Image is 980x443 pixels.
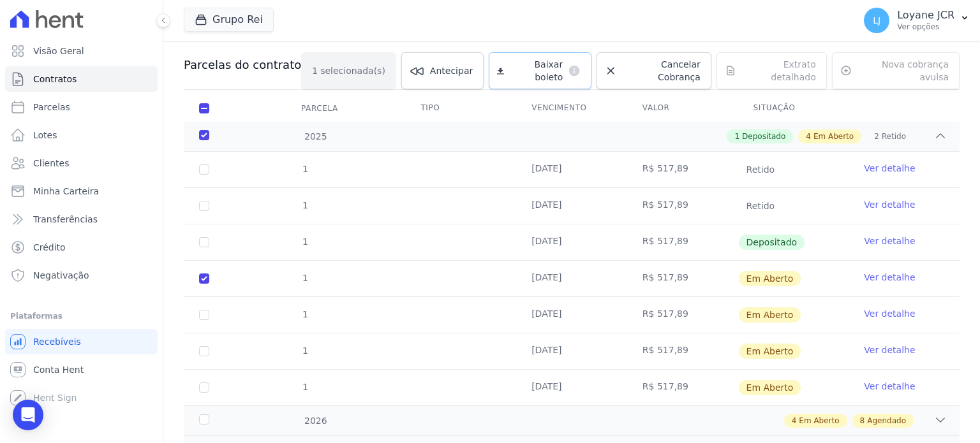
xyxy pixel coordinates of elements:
[33,363,84,376] span: Conta Hent
[516,261,627,296] td: [DATE]
[184,57,301,73] h3: Parcelas do contrato
[301,309,308,319] span: 1
[627,188,738,224] td: R$ 517,89
[301,345,308,356] span: 1
[5,235,158,260] a: Crédito
[33,129,57,142] span: Lotes
[516,152,627,187] td: [DATE]
[430,64,473,77] span: Antecipar
[854,3,980,38] button: LJ Loyane JCR Ver opções
[199,346,209,356] input: default
[813,131,854,142] span: Em Aberto
[864,380,915,393] a: Ver detalhe
[33,269,89,282] span: Negativação
[860,415,865,426] span: 8
[864,307,915,320] a: Ver detalhe
[5,94,158,120] a: Parcelas
[897,22,954,32] p: Ver opções
[301,382,308,392] span: 1
[5,66,158,92] a: Contratos
[864,198,915,211] a: Ver detalhe
[867,415,906,426] span: Agendado
[199,237,209,247] input: Só é possível selecionar pagamentos em aberto
[301,236,308,247] span: 1
[489,52,591,89] a: Baixar boleto
[739,380,801,395] span: Em Aberto
[320,64,385,77] span: selecionada(s)
[739,198,783,214] span: Retido
[864,235,915,247] a: Ver detalhe
[33,157,69,170] span: Clientes
[199,164,209,175] input: Só é possível selecionar pagamentos em aberto
[882,131,906,142] span: Retido
[622,58,701,84] span: Cancelar Cobrança
[301,273,308,283] span: 1
[33,335,81,348] span: Recebíveis
[874,131,879,142] span: 2
[5,207,158,232] a: Transferências
[199,382,209,393] input: default
[10,309,152,324] div: Plataformas
[516,370,627,405] td: [DATE]
[739,271,801,286] span: Em Aberto
[33,73,77,85] span: Contratos
[286,96,353,121] div: Parcela
[897,9,954,22] p: Loyane JCR
[627,152,738,187] td: R$ 517,89
[516,224,627,260] td: [DATE]
[13,400,43,430] div: Open Intercom Messenger
[33,101,70,113] span: Parcelas
[516,95,627,122] th: Vencimento
[5,178,158,204] a: Minha Carteira
[516,333,627,369] td: [DATE]
[509,58,563,84] span: Baixar boleto
[864,344,915,356] a: Ver detalhe
[873,16,880,25] span: LJ
[33,241,66,254] span: Crédito
[792,415,797,426] span: 4
[184,8,274,32] button: Grupo Rei
[516,297,627,333] td: [DATE]
[401,52,484,89] a: Antecipar
[742,131,785,142] span: Depositado
[199,310,209,320] input: default
[627,370,738,405] td: R$ 517,89
[405,95,516,122] th: Tipo
[5,329,158,354] a: Recebíveis
[301,164,308,174] span: 1
[5,150,158,176] a: Clientes
[739,307,801,323] span: Em Aberto
[5,38,158,64] a: Visão Geral
[739,235,805,250] span: Depositado
[301,200,308,210] span: 1
[5,357,158,382] a: Conta Hent
[627,95,738,122] th: Valor
[199,201,209,211] input: Só é possível selecionar pagamentos em aberto
[312,64,318,77] span: 1
[739,344,801,359] span: Em Aberto
[5,263,158,288] a: Negativação
[799,415,839,426] span: Em Aberto
[627,297,738,333] td: R$ 517,89
[864,271,915,284] a: Ver detalhe
[627,261,738,296] td: R$ 517,89
[33,45,84,57] span: Visão Geral
[199,273,209,284] input: default
[627,333,738,369] td: R$ 517,89
[516,188,627,224] td: [DATE]
[734,131,739,142] span: 1
[738,95,849,122] th: Situação
[739,162,783,177] span: Retido
[33,185,99,198] span: Minha Carteira
[806,131,811,142] span: 4
[597,52,711,89] a: Cancelar Cobrança
[627,224,738,260] td: R$ 517,89
[864,162,915,175] a: Ver detalhe
[5,122,158,148] a: Lotes
[33,213,98,226] span: Transferências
